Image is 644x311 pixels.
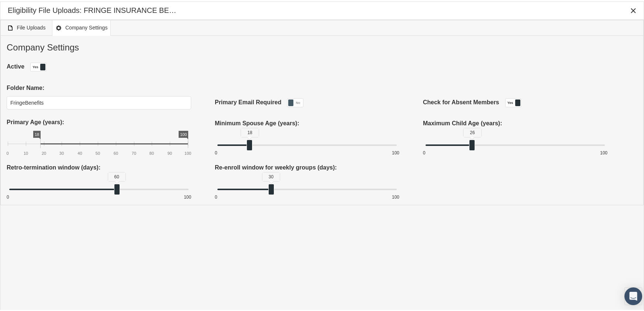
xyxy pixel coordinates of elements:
div: Retro-termination window (days): [7,162,191,178]
text: 100 [185,150,191,154]
div: 0 [215,193,217,199]
text: 10 [24,150,28,154]
div: Maximum Child Age (years): [423,118,607,133]
div: 18 [241,127,258,136]
text: 40 [78,150,82,154]
div: 30 [262,171,280,180]
div: Close [627,3,640,16]
span: Company Settings [55,22,107,31]
div: 0 [215,148,217,154]
div: 60 [108,171,125,180]
text: 30 [59,150,64,154]
div: Yes [505,97,521,106]
div: No [287,97,303,106]
div: Folder Name: [7,83,191,91]
span: File Uploads [7,22,46,31]
text: 50 [96,150,100,154]
div: 100 [184,193,191,199]
div: 26 [464,127,481,136]
div: No [293,97,307,105]
div: Primary Age (years): [7,117,191,125]
div: 100 [392,193,399,199]
div: Active [7,61,24,72]
div: 0 [7,193,9,199]
text: 80 [149,150,154,154]
text: 90 [168,150,172,154]
div: Eligibility File Uploads: FRINGE INSURANCE BENEFITS [8,4,181,14]
div: 100 [392,148,399,154]
text: 0 [6,150,8,154]
div: Primary Email Required [215,97,282,108]
div: Yes [506,97,520,105]
text: 20 [42,150,46,154]
div: Minimum Spouse Age (years): [215,118,399,133]
text: 60 [114,150,118,154]
div: Re-enroll window for weekly groups (days): [215,162,399,178]
div: 0 [423,148,426,154]
div: Check for Absent Members [423,97,499,108]
div: Yes [30,61,47,70]
div: Open Intercom Messenger [624,286,642,304]
div: Yes [31,62,45,70]
text: 70 [132,150,136,154]
span: Company Settings [7,40,191,52]
div: 100 [600,148,607,154]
